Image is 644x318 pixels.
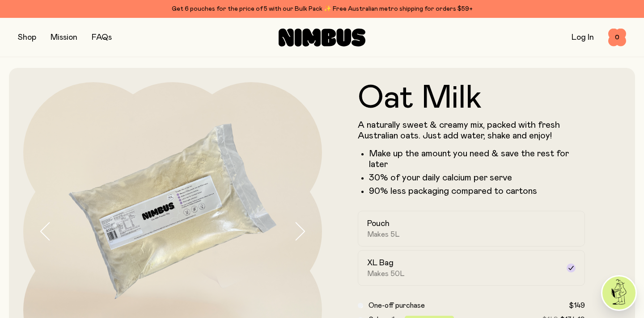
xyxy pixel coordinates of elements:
div: Get 6 pouches for the price of 5 with our Bulk Pack ✨ Free Australian metro shipping for orders $59+ [18,4,626,14]
span: Makes 50L [367,269,405,278]
span: One-off purchase [369,302,425,309]
h1: Oat Milk [358,82,585,114]
span: $149 [569,302,585,309]
img: agent [602,276,636,310]
p: A naturally sweet & creamy mix, packed with fresh Australian oats. Just add water, shake and enjoy! [358,120,585,141]
li: 90% less packaging compared to cartons [369,186,585,197]
h2: Pouch [367,218,390,229]
li: 30% of your daily calcium per serve [369,172,585,183]
a: Mission [51,33,77,42]
button: 0 [608,29,626,46]
a: FAQs [92,33,112,42]
li: Make up the amount you need & save the rest for later [369,148,585,170]
a: Log In [572,33,594,42]
span: Makes 5L [367,230,400,239]
h2: XL Bag [367,258,394,268]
